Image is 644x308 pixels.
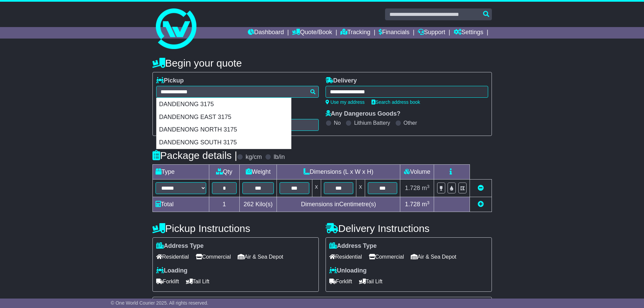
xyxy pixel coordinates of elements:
td: Type [152,165,209,180]
span: 1.728 [405,201,420,208]
h4: Begin your quote [152,57,492,69]
sup: 3 [427,184,430,189]
label: Lithium Battery [354,120,390,126]
span: m [422,201,430,208]
td: Weight [240,165,277,180]
span: Residential [156,252,189,262]
td: Volume [400,165,434,180]
td: Dimensions in Centimetre(s) [277,197,400,212]
label: Any Dangerous Goods? [326,110,401,118]
td: Dimensions (L x W x H) [277,165,400,180]
div: DANDENONG SOUTH 3175 [157,136,291,149]
a: Use my address [326,99,365,105]
span: Residential [329,252,362,262]
label: Other [404,120,417,126]
sup: 3 [427,200,430,205]
a: Dashboard [248,27,284,39]
label: Delivery [326,77,357,85]
span: 1.728 [405,185,420,191]
label: kg/cm [245,153,262,161]
label: Loading [156,267,188,275]
td: Qty [209,165,240,180]
span: © One World Courier 2025. All rights reserved. [111,300,209,306]
h4: Delivery Instructions [326,223,492,234]
a: Financials [379,27,409,39]
span: Tail Lift [186,276,210,287]
span: Air & Sea Depot [411,252,456,262]
div: DANDENONG EAST 3175 [157,111,291,124]
div: DANDENONG 3175 [157,98,291,111]
div: DANDENONG NORTH 3175 [157,123,291,136]
a: Quote/Book [292,27,332,39]
h4: Package details | [152,150,237,161]
span: Tail Lift [359,276,383,287]
span: Forklift [329,276,352,287]
td: Kilo(s) [240,197,277,212]
a: Settings [454,27,483,39]
a: Search address book [372,99,420,105]
label: Unloading [329,267,367,275]
label: Pickup [156,77,184,85]
a: Support [418,27,445,39]
span: Commercial [369,252,404,262]
label: No [334,120,341,126]
a: Remove this item [478,185,484,191]
span: Commercial [196,252,231,262]
td: 1 [209,197,240,212]
span: 262 [244,201,254,208]
span: m [422,185,430,191]
td: Total [152,197,209,212]
span: Forklift [156,276,179,287]
td: x [356,180,365,197]
a: Add new item [478,201,484,208]
label: Address Type [156,242,204,250]
h4: Pickup Instructions [152,223,319,234]
label: lb/in [273,153,285,161]
td: x [312,180,321,197]
label: Address Type [329,242,377,250]
a: Tracking [340,27,370,39]
span: Air & Sea Depot [238,252,283,262]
